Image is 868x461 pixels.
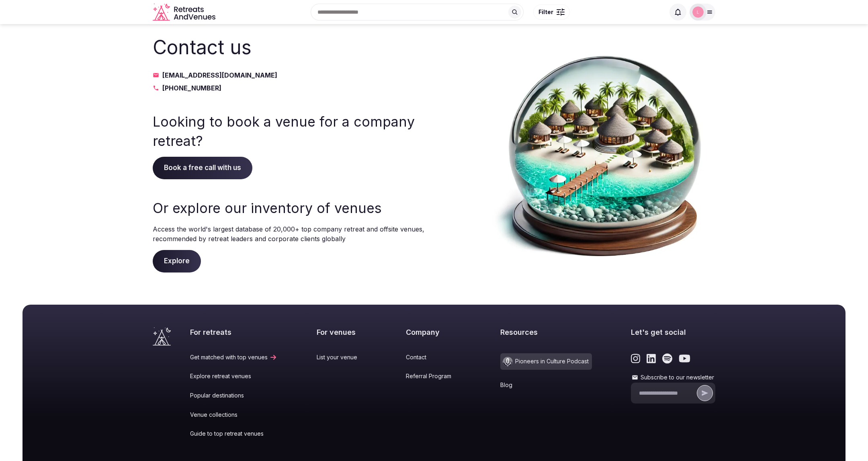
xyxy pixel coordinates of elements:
[190,327,277,337] h2: For retreats
[317,353,367,361] a: List your venue
[153,34,426,61] h2: Contact us
[662,353,672,364] a: Link to the retreats and venues Spotify page
[190,353,277,361] a: Get matched with top venues
[406,372,461,380] a: Referral Program
[190,372,277,380] a: Explore retreat venues
[490,34,715,273] img: Contact us
[153,3,217,21] svg: Retreats and Venues company logo
[679,353,690,364] a: Link to the retreats and venues Youtube page
[317,327,367,337] h2: For venues
[153,164,252,172] a: Book a free call with us
[153,224,426,244] p: Access the world's largest database of 20,000+ top company retreat and offsite venues, recommende...
[500,353,592,370] a: Pioneers in Culture Podcast
[631,373,715,381] label: Subscribe to our newsletter
[153,83,426,93] a: [PHONE_NUMBER]
[153,112,426,150] h3: Looking to book a venue for a company retreat?
[190,391,277,400] a: Popular destinations
[631,327,715,337] h2: Let's get social
[153,250,201,273] span: Explore
[500,327,592,337] h2: Resources
[538,8,553,16] span: Filter
[153,3,217,21] a: Visit the homepage
[190,411,277,419] a: Venue collections
[153,199,426,218] h3: Or explore our inventory of venues
[153,327,171,346] a: Visit the homepage
[406,353,461,361] a: Contact
[647,353,656,364] a: Link to the retreats and venues LinkedIn page
[153,157,252,179] span: Book a free call with us
[406,327,461,337] h2: Company
[500,381,592,389] a: Blog
[153,257,201,265] a: Explore
[190,430,277,438] a: Guide to top retreat venues
[533,4,570,20] button: Filter
[153,70,426,80] a: [EMAIL_ADDRESS][DOMAIN_NAME]
[692,6,704,18] img: Luwam Beyin
[631,353,640,364] a: Link to the retreats and venues Instagram page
